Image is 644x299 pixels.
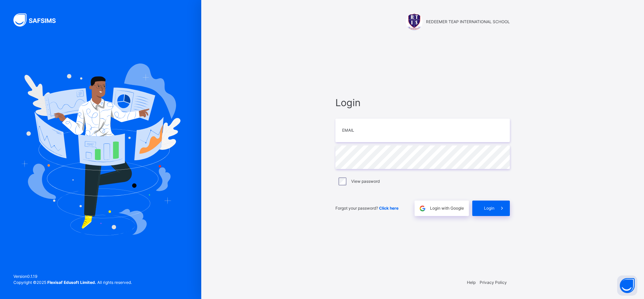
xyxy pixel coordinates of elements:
span: Login [484,205,494,211]
strong: Flexisaf Edusoft Limited. [47,280,96,285]
span: Forgot your password? [335,206,398,211]
img: Hero Image [21,63,180,236]
span: Login [335,95,510,110]
span: REDEEMER TEAP INTERNATIONAL SCHOOL [426,19,510,25]
a: Privacy Policy [480,280,507,285]
span: Version 0.1.19 [13,273,132,280]
img: google.396cfc9801f0270233282035f929180a.svg [419,205,426,212]
label: View password [351,178,380,184]
span: Login with Google [430,205,464,211]
img: SAFSIMS Logo [13,13,64,27]
span: Copyright © 2025 All rights reserved. [13,280,132,285]
a: Click here [379,206,398,211]
a: Help [467,280,476,285]
button: Open asap [617,275,637,296]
